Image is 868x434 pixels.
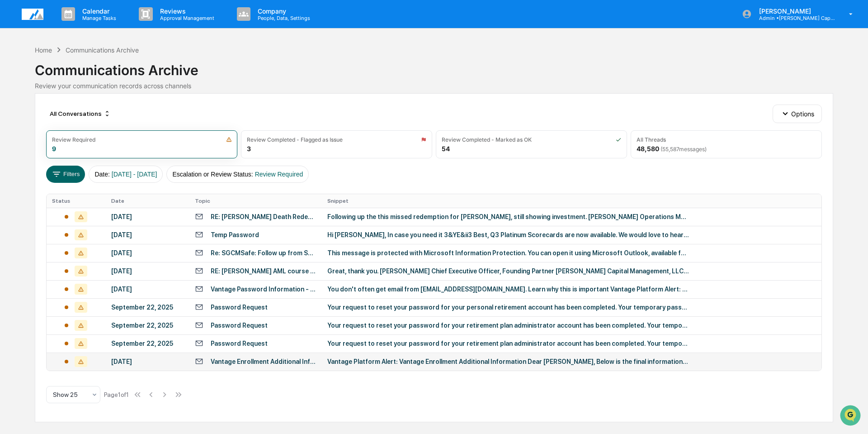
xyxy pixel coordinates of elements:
th: Date [106,194,189,208]
button: Escalation or Review Status:Review Required [166,166,309,183]
div: Password Request [211,322,268,329]
div: Review Required [52,136,95,143]
button: Filters [46,166,85,183]
div: 🗄️ [66,115,73,122]
div: Password Request [211,340,268,347]
iframe: Open customer support [839,404,863,429]
div: 54 [442,145,450,153]
div: 9 [52,145,56,153]
span: [DATE] - [DATE] [112,171,157,178]
span: Preclearance [18,114,58,123]
div: Vantage Enrollment Additional Information - Vantage Platform Alert [211,358,316,365]
img: logo [22,9,43,20]
div: [DATE] [111,249,184,257]
div: 3 [247,145,251,153]
div: We're available if you need us! [31,78,114,86]
div: Password Request [211,304,268,311]
div: Vantage Platform Alert: Vantage Enrollment Additional Information Dear [PERSON_NAME], Below is th... [327,358,689,365]
div: Vantage Password Information - Vantage Platform Alert [211,286,316,293]
div: Review Completed - Marked as OK [442,136,532,143]
p: People, Data, Settings [250,15,315,21]
p: How can we help? [9,19,165,33]
p: Admin • [PERSON_NAME] Capital Management [752,15,836,21]
div: Review Completed - Flagged as Issue [247,136,343,143]
a: 🗄️Attestations [62,110,116,127]
a: 🔎Data Lookup [5,128,61,144]
span: Data Lookup [18,131,57,140]
div: [DATE] [111,358,184,365]
button: Options [773,105,822,123]
p: [PERSON_NAME] [752,7,836,15]
p: Company [250,7,315,15]
div: Communications Archive [66,46,139,54]
div: All Threads [637,136,666,143]
div: September 22, 2025 [111,304,184,311]
div: RE: [PERSON_NAME] Death Redemption [211,213,316,220]
div: 🔎 [9,132,16,139]
img: icon [616,137,621,143]
div: RE: [PERSON_NAME] AML course completed [211,267,316,275]
div: Page 1 of 1 [104,391,129,398]
th: Snippet [322,194,821,208]
span: ( 55,587 messages) [660,146,707,153]
div: Following up the this missed redemption for [PERSON_NAME], still showing investment. [PERSON_NAME... [327,213,689,220]
span: Review Required [255,171,303,178]
div: All Conversations [46,106,114,121]
div: September 22, 2025 [111,340,184,347]
div: Home [35,46,52,54]
div: Review your communication records across channels [35,82,833,90]
div: Communications Archive [35,55,833,78]
div: Start new chat [31,69,148,78]
p: Calendar [75,7,121,15]
th: Status [47,194,106,208]
div: This message is protected with Microsoft Information Protection. You can open it using Microsoft ... [327,249,689,257]
img: icon [226,137,232,143]
div: Great, thank you. [PERSON_NAME] Chief Executive Officer, Founding Partner [PERSON_NAME] Capital M... [327,267,689,275]
div: September 22, 2025 [111,322,184,329]
div: [DATE] [111,231,184,238]
div: [DATE] [111,286,184,293]
div: Your request to reset your password for your retirement plan administrator account has been compl... [327,340,689,347]
div: Your request to reset your password for your personal retirement account has been completed. Your... [327,304,689,311]
button: Start new chat [154,72,165,83]
div: Temp Password [211,231,259,238]
div: Hi [PERSON_NAME], In case you need it 3&YE&ii3 Best, Q3 Platinum Scorecards are now available. We... [327,231,689,238]
th: Topic [189,194,322,208]
div: You don't often get email from [EMAIL_ADDRESS][DOMAIN_NAME]. Learn why this is important Vantage ... [327,286,689,293]
div: Your request to reset your password for your retirement plan administrator account has been compl... [327,322,689,329]
p: Approval Management [153,15,219,21]
div: 🖐️ [9,115,16,122]
button: Date:[DATE] - [DATE] [89,166,163,183]
img: 1746055101610-c473b297-6a78-478c-a979-82029cc54cd1 [9,69,25,86]
p: Reviews [153,7,219,15]
a: 🖐️Preclearance [5,110,62,127]
a: Powered byPylon [64,153,109,160]
p: Manage Tasks [75,15,121,21]
div: [DATE] [111,267,184,275]
span: Attestations [75,114,112,123]
div: 48,580 [637,145,707,153]
div: Re: SGCMSafe: Follow up from SGCM [211,249,316,257]
img: icon [421,137,426,143]
div: [DATE] [111,213,184,220]
span: Pylon [90,153,109,160]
